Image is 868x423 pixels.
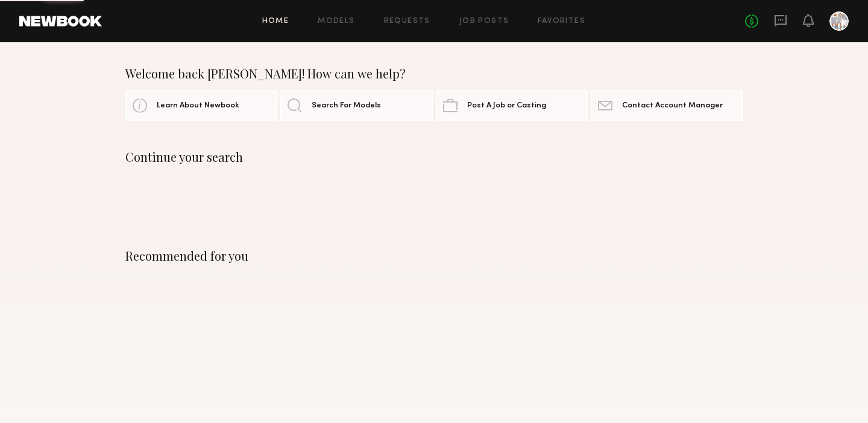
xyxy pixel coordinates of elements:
[262,17,289,25] a: Home
[125,249,743,263] div: Recommended for you
[591,91,743,121] a: Contact Account Manager
[436,91,588,121] a: Post A Job or Casting
[125,150,743,164] div: Continue your search
[125,66,743,81] div: Welcome back [PERSON_NAME]! How can we help?
[622,102,723,110] span: Contact Account Manager
[384,17,430,25] a: Requests
[538,17,585,25] a: Favorites
[280,91,432,121] a: Search For Models
[467,102,546,110] span: Post A Job or Casting
[157,102,239,110] span: Learn About Newbook
[125,91,277,121] a: Learn About Newbook
[318,17,354,25] a: Models
[459,17,509,25] a: Job Posts
[312,102,381,110] span: Search For Models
